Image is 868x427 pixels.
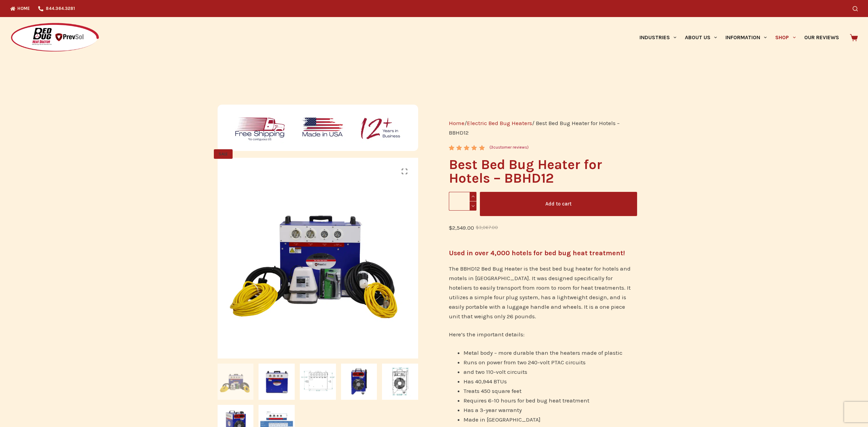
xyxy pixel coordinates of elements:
img: BBHD12 full package is the best bed bug heater for hotels [218,364,254,400]
li: and two 110-volt circuits [464,367,637,377]
a: Electric Bed Bug Heaters [467,120,532,126]
li: Has 40,944 BTUs [464,377,637,386]
bdi: 3,067.00 [476,225,498,230]
a: View full-screen image gallery [398,165,411,178]
span: 3 [491,145,493,150]
button: Add to cart [480,192,637,216]
img: Prevsol/Bed Bug Heat Doctor [10,22,100,53]
img: Front view of the BBHD12 Bed Bug Heater [259,364,295,400]
li: Made in [GEOGRAPHIC_DATA] [464,415,637,424]
a: (3customer reviews) [489,144,529,151]
a: Our Reviews [800,17,843,58]
strong: Used in over 4,000 hotels for bed bug heat treatment! [449,249,625,257]
span: SALE [214,149,233,159]
span: 3 [449,145,454,156]
p: The BBHD12 Bed Bug Heater is the best bed bug heater for hotels and motels in [GEOGRAPHIC_DATA]. ... [449,264,637,321]
a: Shop [771,17,800,58]
a: BBHD12 full package is the best bed bug heater for hotels [218,254,418,261]
p: Here’s the important details: [449,330,637,339]
li: Requires 6-10 hours for bed bug heat treatment [464,396,637,405]
h1: Best Bed Bug Heater for Hotels – BBHD12 [449,158,637,185]
li: Has a 3-year warranty [464,405,637,415]
li: Runs on power from two 240-volt PTAC circuits [464,357,637,367]
input: Product quantity [449,192,476,211]
a: Industries [635,17,680,58]
nav: Primary [635,17,843,58]
li: Metal body – more durable than the heaters made of plastic [464,348,637,357]
a: Information [721,17,771,58]
bdi: 2,549.00 [449,224,474,231]
div: Rated 5.00 out of 5 [449,145,485,150]
a: About Us [680,17,721,58]
li: Treats 450 square feet [464,386,637,396]
img: Measurements from the front of the BBHD12 Electric Heater [300,364,336,400]
span: Rated out of 5 based on customer ratings [449,145,485,187]
img: BBHD12 full package is the best bed bug heater for hotels [218,158,418,359]
span: $ [449,224,452,231]
span: $ [476,225,479,230]
a: Home [449,120,465,126]
img: Measurements from the side of the BBHD12 Heater [382,364,418,400]
img: Side view of the BBHD12 Electric Heater [341,364,377,400]
button: Search [853,6,858,11]
nav: Breadcrumb [449,118,637,137]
